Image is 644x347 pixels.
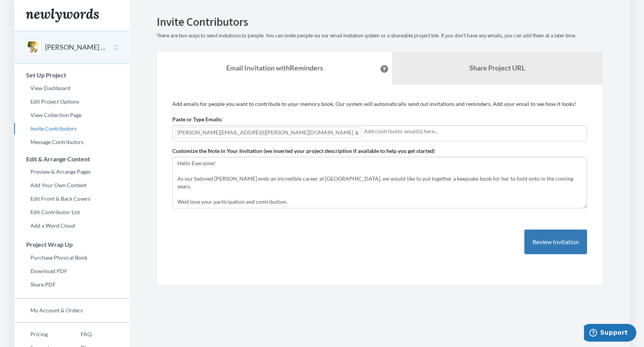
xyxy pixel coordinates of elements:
[65,329,92,340] a: FAQ
[226,64,323,72] strong: Email Invitation with Reminders
[157,15,603,28] h2: Invite Contributors
[14,166,130,178] a: Preview & Arrange Pages
[14,329,65,340] a: Pricing
[14,193,130,205] a: Edit Front & Back Covers
[14,206,130,218] a: Edit Contributor List
[14,123,130,134] a: Invite Contributors
[45,42,107,52] button: [PERSON_NAME] Retirement Book
[157,32,603,40] p: There are two ways to send invitations to people. You can invite people via our email invitation ...
[14,252,130,263] a: Purchase Physical Book
[14,305,130,316] a: My Account & Orders
[15,156,130,163] h3: Edit & Arrange Content
[15,241,130,248] h3: Project Wrap Up
[14,96,130,107] a: Edit Project Options
[14,136,130,148] a: Message Contributors
[524,230,587,255] button: Review Invitation
[172,116,223,123] label: Paste or Type Emails:
[172,157,587,208] textarea: Hello Everyone! As our beloved [PERSON_NAME] ends an incredible career at [GEOGRAPHIC_DATA], we w...
[14,279,130,290] a: Share PDF
[26,8,99,22] img: Newlywords logo
[172,147,435,155] label: Customize the Note in Your Invitation (we inserted your project description if available to help ...
[14,265,130,277] a: Download PDF
[172,100,587,108] p: Add emails for people you want to contribute to your memory book. Our system will automatically s...
[14,82,130,94] a: View Dashboard
[14,109,130,121] a: View Collection Page
[15,72,130,79] h3: Set Up Project
[14,179,130,191] a: Add Your Own Content
[584,324,636,343] iframe: Opens a widget where you can chat to one of our agents
[14,220,130,231] a: Add a Word Cloud
[364,127,584,136] input: Add contributor email(s) here...
[175,127,361,138] span: [PERSON_NAME][EMAIL_ADDRESS][PERSON_NAME][DOMAIN_NAME]
[469,64,525,72] b: Share Project URL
